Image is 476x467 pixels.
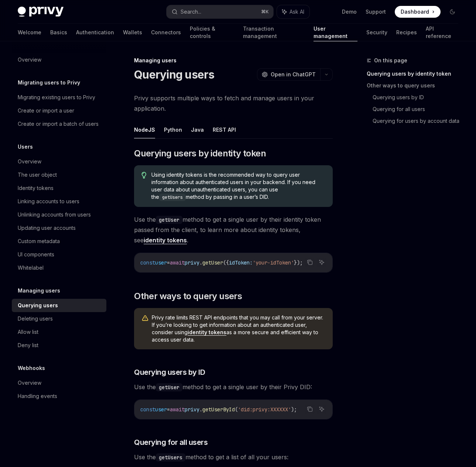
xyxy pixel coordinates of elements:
[167,5,273,18] button: Search...⌘K
[373,115,464,127] a: Querying for users by account data
[446,6,458,18] button: Toggle dark mode
[134,57,333,64] div: Managing users
[140,406,155,413] span: const
[188,329,226,336] a: identity tokens
[18,286,60,295] h5: Managing users
[229,259,253,266] span: idToken:
[170,406,185,413] span: await
[366,24,387,41] a: Security
[151,24,181,41] a: Connectors
[342,8,357,15] a: Demo
[155,406,167,413] span: user
[18,7,64,17] img: dark logo
[134,367,205,377] span: Querying users by ID
[243,24,305,41] a: Transaction management
[199,406,202,413] span: .
[18,378,41,387] div: Overview
[317,404,326,414] button: Ask AI
[367,68,464,80] a: Querying users by identity token
[373,103,464,115] a: Querying for all users
[18,93,95,102] div: Migrating existing users to Privy
[202,259,223,266] span: getUser
[18,184,54,193] div: Identity tokens
[277,5,309,18] button: Ask AI
[253,259,294,266] span: 'your-idToken'
[271,71,316,78] span: Open in ChatGPT
[12,390,106,403] a: Handling events
[181,7,201,16] div: Search...
[18,210,91,219] div: Unlinking accounts from users
[12,221,106,235] a: Updating user accounts
[12,299,106,312] a: Querying users
[18,120,99,128] div: Create or import a batch of users
[290,8,304,15] span: Ask AI
[144,236,187,244] a: identity tokens
[223,259,229,266] span: ({
[152,314,325,343] span: Privy rate limits REST API endpoints that you may call from your server. If you’re looking to get...
[18,170,57,179] div: The user object
[12,117,106,131] a: Create or import a batch of users
[170,259,185,266] span: await
[134,121,155,138] button: NodeJS
[159,194,186,201] code: getUsers
[167,259,170,266] span: =
[257,68,320,81] button: Open in ChatGPT
[367,80,464,91] a: Other ways to query users
[141,315,149,322] svg: Warning
[134,290,242,302] span: Other ways to query users
[12,104,106,117] a: Create or import a user
[235,406,238,413] span: (
[202,406,235,413] span: getUserById
[12,208,106,221] a: Unlinking accounts from users
[12,155,106,168] a: Overview
[190,24,234,41] a: Policies & controls
[134,68,215,81] h1: Querying users
[18,263,44,272] div: Whitelabel
[134,382,333,392] span: Use the method to get a single user by their Privy DID:
[18,392,57,401] div: Handling events
[18,341,38,350] div: Deny list
[12,195,106,208] a: Linking accounts to users
[123,24,142,41] a: Wallets
[12,235,106,248] a: Custom metadata
[18,106,74,115] div: Create or import a user
[156,216,182,224] code: getUser
[50,24,67,41] a: Basics
[314,24,357,41] a: User management
[261,9,269,15] span: ⌘ K
[185,406,199,413] span: privy
[373,91,464,103] a: Querying users by ID
[12,53,106,66] a: Overview
[291,406,297,413] span: );
[164,121,182,138] button: Python
[305,257,315,267] button: Copy the contents from the code block
[374,56,407,65] span: On this page
[191,121,204,138] button: Java
[140,259,155,266] span: const
[185,259,199,266] span: privy
[426,24,458,41] a: API reference
[305,404,315,414] button: Copy the contents from the code block
[12,339,106,352] a: Deny list
[401,8,429,15] span: Dashboard
[18,197,79,206] div: Linking accounts to users
[141,172,147,179] svg: Tip
[12,168,106,181] a: The user object
[396,24,417,41] a: Recipes
[395,6,441,18] a: Dashboard
[167,406,170,413] span: =
[134,148,266,159] span: Querying users by identity token
[12,376,106,390] a: Overview
[18,78,80,87] h5: Migrating users to Privy
[12,248,106,261] a: UI components
[134,93,333,114] span: Privy supports multiple ways to fetch and manage users in your application.
[12,181,106,195] a: Identity tokens
[213,121,236,138] button: REST API
[12,91,106,104] a: Migrating existing users to Privy
[366,8,386,15] a: Support
[18,314,53,323] div: Deleting users
[18,250,54,259] div: UI components
[238,406,291,413] span: 'did:privy:XXXXXX'
[18,364,45,373] h5: Webhooks
[18,142,33,151] h5: Users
